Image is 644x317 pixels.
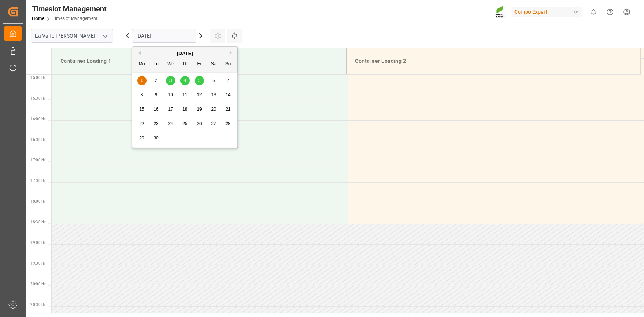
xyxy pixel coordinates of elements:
span: 13 [211,92,216,97]
button: Next Month [230,51,234,55]
span: 29 [139,135,144,141]
span: 18:00 Hr [30,200,45,204]
input: Type to search/select [31,29,113,43]
img: Screenshot%202023-09-29%20at%2010.02.21.png_1712312052.png [495,6,506,18]
div: Choose Thursday, September 25th, 2025 [180,119,190,128]
button: open menu [99,30,110,42]
span: 7 [227,78,230,83]
div: Choose Tuesday, September 2nd, 2025 [152,76,161,85]
span: 8 [141,92,143,97]
span: 16:30 Hr [30,138,45,142]
div: [DATE] [132,50,237,57]
div: Fr [195,60,204,69]
div: Th [180,60,190,69]
span: 22 [139,121,144,126]
span: 17:30 Hr [30,179,45,183]
button: Help Center [602,4,619,20]
div: Su [224,60,233,69]
div: Container Loading 2 [352,54,635,68]
span: 15:00 Hr [30,76,45,80]
div: Tu [152,60,161,69]
div: Choose Tuesday, September 23rd, 2025 [152,119,161,128]
div: Choose Wednesday, September 17th, 2025 [166,105,175,114]
div: We [166,60,175,69]
div: Choose Wednesday, September 24th, 2025 [166,119,175,128]
button: Previous Month [136,51,141,55]
span: 27 [211,121,216,126]
div: Choose Saturday, September 20th, 2025 [209,105,218,114]
div: month 2025-09 [135,73,235,145]
div: Choose Friday, September 19th, 2025 [195,105,204,114]
span: 21 [225,107,230,112]
div: Timeslot Management [32,3,107,14]
div: Choose Monday, September 1st, 2025 [137,76,147,85]
span: 11 [182,92,187,97]
div: Choose Sunday, September 14th, 2025 [224,90,233,100]
span: 20:30 Hr [30,303,45,307]
span: 30 [154,135,158,141]
div: Choose Tuesday, September 30th, 2025 [152,134,161,143]
div: Choose Tuesday, September 9th, 2025 [152,90,161,100]
span: 3 [169,78,172,83]
span: 20 [211,107,216,112]
span: 18:30 Hr [30,220,45,224]
div: Choose Saturday, September 13th, 2025 [209,90,218,100]
span: 1 [141,78,143,83]
div: Choose Sunday, September 28th, 2025 [224,119,233,128]
div: Choose Monday, September 29th, 2025 [137,134,147,143]
div: Choose Friday, September 26th, 2025 [195,119,204,128]
a: Home [32,16,44,21]
span: 28 [225,121,230,126]
div: Choose Thursday, September 11th, 2025 [180,90,190,100]
span: 23 [154,121,158,126]
span: 10 [168,92,173,97]
div: Choose Sunday, September 21st, 2025 [224,105,233,114]
span: 17 [168,107,173,112]
div: Choose Saturday, September 6th, 2025 [209,76,218,85]
input: DD.MM.YYYY [132,29,196,43]
span: 19 [197,107,202,112]
button: show 0 new notifications [585,4,602,20]
button: Compo Expert [512,5,585,19]
span: 16 [154,107,158,112]
div: Choose Thursday, September 4th, 2025 [180,76,190,85]
div: Choose Wednesday, September 10th, 2025 [166,90,175,100]
div: Choose Friday, September 12th, 2025 [195,90,204,100]
div: Choose Tuesday, September 16th, 2025 [152,105,161,114]
div: Choose Wednesday, September 3rd, 2025 [166,76,175,85]
div: Choose Saturday, September 27th, 2025 [209,119,218,128]
span: 18 [182,107,187,112]
span: 9 [155,92,158,97]
span: 19:30 Hr [30,262,45,266]
span: 5 [198,78,201,83]
span: 4 [184,78,186,83]
span: 15:30 Hr [30,96,45,100]
span: 17:00 Hr [30,158,45,162]
span: 14 [225,92,230,97]
span: 20:00 Hr [30,282,45,286]
div: Choose Sunday, September 7th, 2025 [224,76,233,85]
div: Choose Friday, September 5th, 2025 [195,76,204,85]
div: Choose Monday, September 8th, 2025 [137,90,147,100]
span: 6 [213,78,215,83]
span: 26 [197,121,202,126]
span: 19:00 Hr [30,241,45,245]
span: 2 [155,78,158,83]
div: Container Loading 1 [58,54,340,68]
div: Choose Monday, September 22nd, 2025 [137,119,147,128]
div: Choose Monday, September 15th, 2025 [137,105,147,114]
span: 15 [139,107,144,112]
div: Sa [209,60,218,69]
span: 24 [168,121,173,126]
span: 12 [197,92,202,97]
div: Choose Thursday, September 18th, 2025 [180,105,190,114]
span: 16:00 Hr [30,117,45,121]
div: Mo [137,60,147,69]
span: 25 [182,121,187,126]
div: Compo Expert [512,7,582,17]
